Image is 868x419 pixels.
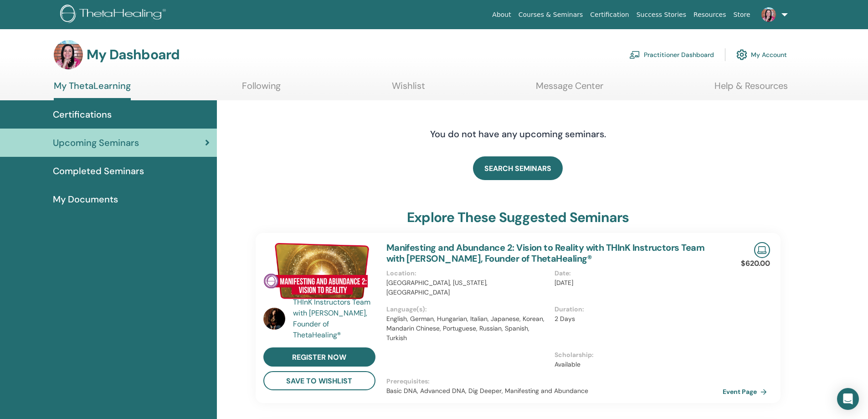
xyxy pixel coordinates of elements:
p: [DATE] [555,278,717,288]
p: Prerequisites : [386,377,723,386]
p: Duration : [555,305,717,314]
button: save to wishlist [263,371,375,390]
a: Help & Resources [714,80,788,98]
a: Success Stories [633,6,690,23]
h3: My Dashboard [87,47,180,63]
img: chalkboard-teacher.svg [629,51,640,59]
p: English, German, Hungarian, Italian, Japanese, Korean, Mandarin Chinese, Portuguese, Russian, Spa... [386,314,549,343]
a: Wishlist [392,80,425,98]
img: Live Online Seminar [754,242,770,258]
img: default.jpg [54,40,83,69]
a: Courses & Seminars [515,6,587,23]
a: My Account [736,45,787,65]
a: Resources [690,6,730,23]
span: Certifications [53,108,112,121]
p: Basic DNA, Advanced DNA, Dig Deeper, Manifesting and Abundance [386,386,723,396]
img: default.jpg [761,7,776,22]
span: SEARCH SEMINARS [484,164,551,173]
p: Date : [555,269,717,278]
a: Following [242,80,281,98]
img: logo.png [60,5,169,25]
a: register now [263,347,375,367]
a: About [488,6,514,23]
a: THInK Instructors Team with [PERSON_NAME], Founder of ThetaHealing® [293,297,377,341]
img: cog.svg [736,47,747,62]
p: Location : [386,269,549,278]
a: My ThetaLearning [54,80,131,100]
a: Event Page [723,385,770,398]
span: register now [292,352,346,362]
a: Message Center [536,80,603,98]
p: [GEOGRAPHIC_DATA], [US_STATE], [GEOGRAPHIC_DATA] [386,278,549,297]
a: Certification [586,6,632,23]
span: My Documents [53,192,118,206]
p: Language(s) : [386,305,549,314]
p: Scholarship : [555,350,717,360]
a: SEARCH SEMINARS [473,156,563,180]
a: Manifesting and Abundance 2: Vision to Reality with THInK Instructors Team with [PERSON_NAME], Fo... [386,242,704,264]
h4: You do not have any upcoming seminars. [375,129,662,140]
span: Completed Seminars [53,164,144,178]
h3: explore these suggested seminars [407,209,629,226]
img: default.jpg [263,308,285,330]
span: Upcoming Seminars [53,136,139,150]
p: Available [555,360,717,369]
a: Store [730,6,754,23]
a: Practitioner Dashboard [629,45,714,65]
div: Open Intercom Messenger [837,388,859,410]
img: Manifesting and Abundance 2: Vision to Reality [263,242,375,300]
p: 2 Days [555,314,717,324]
p: $620.00 [741,258,770,269]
